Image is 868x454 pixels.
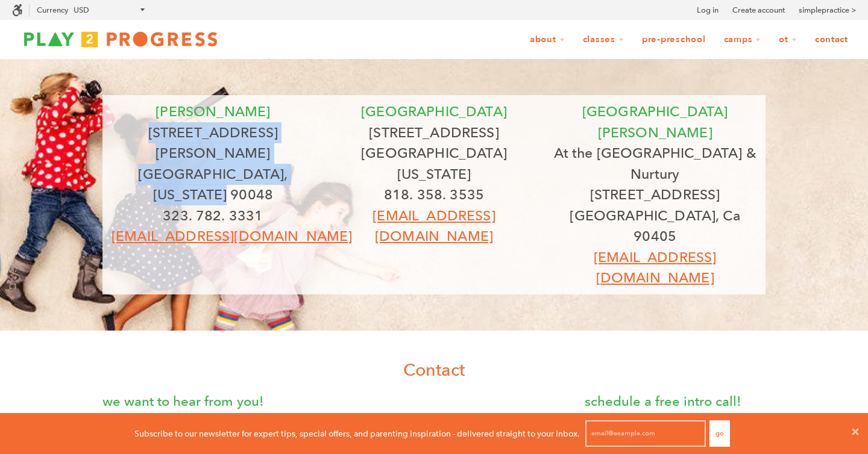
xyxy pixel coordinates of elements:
p: [GEOGRAPHIC_DATA], [US_STATE] 90048 [112,164,315,205]
p: [GEOGRAPHIC_DATA], Ca 90405 [553,205,756,247]
a: OT [771,28,805,51]
a: [EMAIL_ADDRESS][DOMAIN_NAME] [112,228,352,244]
p: schedule a free intro call! [561,391,766,412]
a: Pre-Preschool [634,28,714,51]
img: Play2Progress logo [12,27,229,51]
p: Subscribe to our newsletter for expert tips, special offers, and parenting inspiration - delivere... [134,427,580,440]
font: [GEOGRAPHIC_DATA][PERSON_NAME] [582,103,728,141]
a: [EMAIL_ADDRESS][DOMAIN_NAME] [373,207,495,245]
p: At the [GEOGRAPHIC_DATA] & Nurtury [553,143,756,184]
label: Currency [37,5,68,14]
p: [STREET_ADDRESS] [333,122,536,143]
button: Go [709,420,730,447]
a: Create account [732,4,785,16]
a: About [522,28,573,51]
p: [STREET_ADDRESS][PERSON_NAME] [112,122,315,164]
p: [GEOGRAPHIC_DATA][US_STATE] [333,143,536,184]
input: email@example.com [585,420,706,447]
a: Classes [575,28,632,51]
span: [GEOGRAPHIC_DATA] [361,103,507,120]
p: [STREET_ADDRESS] [553,184,756,205]
a: Camps [716,28,769,51]
p: 323. 782. 3331 [112,205,315,226]
a: simplepractice > [799,4,856,16]
a: [EMAIL_ADDRESS][DOMAIN_NAME] [594,249,716,287]
p: 818. 358. 3535 [333,184,536,205]
font: [PERSON_NAME] [156,103,270,120]
a: Contact [807,28,856,51]
p: we want to hear from you! [102,391,536,412]
a: Log in [697,4,719,16]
